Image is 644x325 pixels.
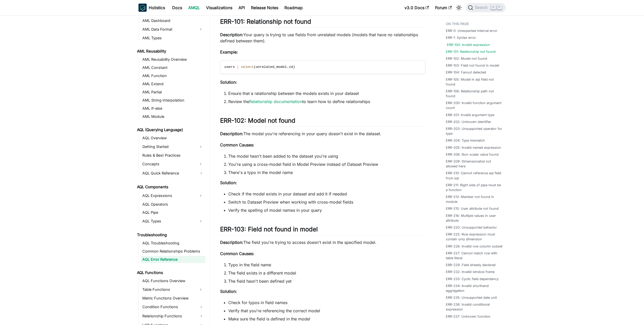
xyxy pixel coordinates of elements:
[141,209,205,216] a: AQL Pipe
[220,251,254,256] strong: Common Causes:
[138,4,165,12] a: HolisticsHolistics
[497,5,502,10] kbd: K
[491,5,496,10] kbd: ⌘
[141,201,205,208] a: AQL Operators
[135,269,205,276] a: AQL Functions
[446,206,499,211] a: ERR-215: User attribute not found
[446,159,503,169] a: ERR-209: Dimensionalize not allowed here
[220,240,243,245] strong: Description:
[141,34,205,42] a: AML Types
[447,42,490,47] a: ERR-100: Invalid expression
[446,126,503,136] a: ERR-203: Unsupported operator for type
[185,4,203,12] a: AMQL
[228,270,425,276] li: The field exists in a different model
[141,169,205,177] a: AQL Quick Reference
[220,32,425,44] p: Your query is trying to use fields from unrelated models (models that have no relationships defin...
[228,90,425,96] li: Ensure that a relationship between the models exists in your dataset
[141,248,205,255] a: Common Relationships Problems
[446,70,486,75] a: ERR-104: Fanout detected
[228,316,425,322] li: Make sure the field is defined in the model
[141,192,196,200] a: AQL Expressions
[141,25,196,33] a: AML Data Format
[446,302,503,312] a: ERR-236: Invalid conditional expression
[196,25,205,33] button: Expand sidebar category 'AML Data Format'
[196,160,205,168] button: Expand sidebar category 'Concepts'
[228,169,425,176] li: There's a typo in the model name
[235,4,248,12] a: API
[196,192,205,200] button: Expand sidebar category 'AQL Expressions'
[141,277,205,284] a: AQL Functions Overview
[141,64,205,71] a: AML Constant
[446,63,499,68] a: ERR-103: Field not found in model
[141,303,205,311] a: Condition Functions
[141,240,205,247] a: AQL Troubleshooting
[254,65,256,69] span: (
[446,251,503,260] a: ERR-227: Cannot match row with table literal
[220,289,237,294] strong: Solution:
[220,131,243,136] strong: Description:
[446,295,497,300] a: ERR-235: Unsupported date unit
[133,15,210,325] nav: Docs sidebar
[446,244,502,249] a: ERR-226: Invalid row column subset
[220,180,237,185] strong: Solution:
[446,194,503,204] a: ERR-213: Member not found in module
[228,191,425,197] li: Check if the model exists in your dataset and add it if needed
[446,35,476,40] a: ERR-1: Syntax error
[446,152,499,157] a: ERR-206: Non-scalar value found
[228,153,425,159] li: The model hasn't been added to the dataset you're using
[248,4,281,12] a: Release Notes
[241,65,254,69] span: select
[287,65,289,69] span: .
[446,119,491,124] a: ERR-202: Unknown identifier
[220,80,237,85] strong: Solution:
[446,112,494,117] a: ERR-201: Invalid argument type
[138,4,147,12] img: Holistics
[293,65,295,69] span: )
[446,28,497,33] a: ERR-0: Unexpected internal error
[446,225,497,230] a: ERR-220: Unsupported behavior
[135,183,205,191] a: AQL Components
[141,134,205,142] a: AQL Overview
[135,48,205,55] a: AML Reusability
[141,160,196,168] a: Concepts
[141,56,205,63] a: AML Reusability Overview
[446,77,503,87] a: ERR-105: Model in aql field not found
[141,89,205,96] a: AML Partial
[228,278,425,284] li: The field hasn't been defined yet
[228,262,425,268] li: Typo in the field name
[401,4,432,12] a: v3.0 Docs
[220,239,425,245] p: The field you're trying to access doesn't exist in the specified model.
[141,256,205,263] a: AQL Error Reference
[141,113,205,120] a: AML Module
[141,17,205,24] a: AML Dashboard
[228,98,425,105] li: Review the to learn how to define relationships
[220,117,425,127] h2: ERR-102: Model not found
[169,4,185,12] a: Docs
[220,32,243,37] strong: Description:
[237,65,239,69] span: |
[446,283,503,293] a: ERR-234: Invalid shorthand aggregation
[228,199,425,205] li: Switch to Dataset Preview when working with cross-model fields
[228,207,425,213] li: Verify the spelling of model names in your query
[446,232,503,242] a: ERR-225: Row expression must contain only dimension
[228,299,425,306] li: Check for typos in field names
[228,161,425,167] li: You're using a cross-model field in Model Preview instead of Dataset Preview
[141,97,205,104] a: AML String Interpolation
[196,285,205,294] button: Expand sidebar category 'Table Functions'
[455,4,463,12] button: Switch between dark and light mode (currently light mode)
[141,105,205,112] a: AML If-else
[141,80,205,87] a: AML Extend
[446,171,503,180] a: ERR-210: Cannot reference aql field from sql
[446,145,501,150] a: ERR-205: Invalid named expression
[220,49,238,55] strong: Example:
[203,4,235,12] a: Visualizations
[446,89,503,98] a: ERR-106: Relationship path not found
[135,126,205,133] a: AQL (Querying Language)
[466,3,506,12] button: Search (Command+K)
[446,101,503,110] a: ERR-200: Invalid function argument count
[446,269,495,274] a: ERR-232: Invalid window frame
[446,49,496,54] a: ERR-101: Relationship not found
[196,217,205,225] button: Expand sidebar category 'AQL Types'
[446,56,487,61] a: ERR-102: Model not found
[256,65,287,69] span: unrelated_model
